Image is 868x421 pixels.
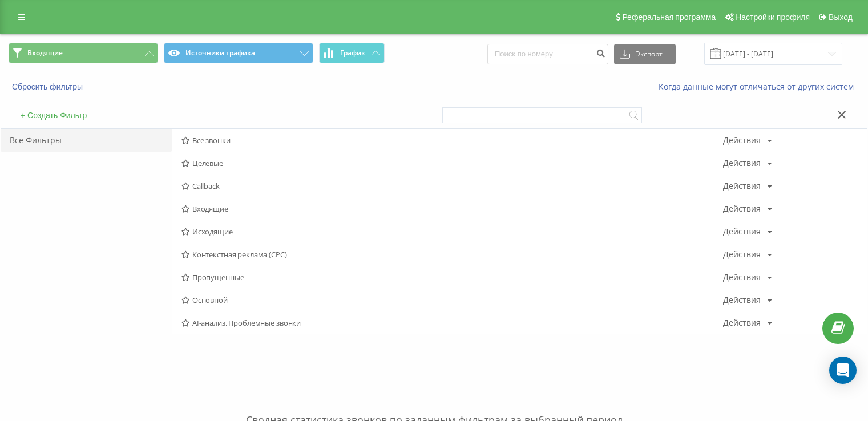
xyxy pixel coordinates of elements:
[17,110,90,120] button: + Создать Фильтр
[181,159,723,167] span: Целевые
[487,44,608,64] input: Поиск по номеру
[723,296,761,304] div: Действия
[340,49,365,57] span: График
[9,82,88,92] button: Сбросить фильтры
[723,228,761,236] div: Действия
[27,48,63,58] span: Входящие
[181,136,723,144] span: Все звонки
[834,110,850,122] button: Закрыть
[736,13,810,22] span: Настройки профиля
[723,319,761,327] div: Действия
[723,182,761,190] div: Действия
[659,81,859,92] a: Когда данные могут отличаться от других систем
[181,205,723,213] span: Входящие
[181,273,723,281] span: Пропущенные
[181,182,723,190] span: Callback
[723,250,761,258] div: Действия
[164,43,313,63] button: Источники трафика
[723,136,761,144] div: Действия
[319,43,385,63] button: График
[181,250,723,258] span: Контекстная реклама (CPC)
[622,13,716,22] span: Реферальная программа
[181,228,723,236] span: Исходящие
[9,43,158,63] button: Входящие
[181,319,723,327] span: AI-анализ. Проблемные звонки
[723,159,761,167] div: Действия
[614,44,676,64] button: Экспорт
[723,273,761,281] div: Действия
[829,13,853,22] span: Выход
[723,205,761,213] div: Действия
[829,357,857,384] div: Open Intercom Messenger
[1,129,172,152] div: Все Фильтры
[181,296,723,304] span: Основной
